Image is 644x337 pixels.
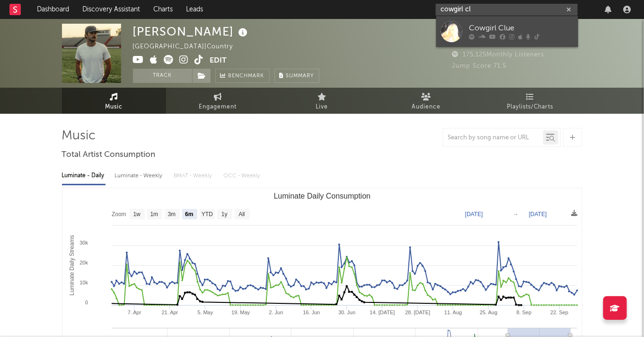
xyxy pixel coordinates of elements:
[62,88,166,114] a: Music
[133,69,192,83] button: Track
[286,73,314,79] span: Summary
[79,280,88,285] text: 10k
[161,310,178,315] text: 21. Apr
[269,310,283,315] text: 2. Jun
[507,101,554,113] span: Playlists/Charts
[452,63,507,69] span: Jump Score: 71.5
[133,41,244,53] div: [GEOGRAPHIC_DATA] | Country
[150,211,158,218] text: 1m
[436,16,578,47] a: Cowgirl Clue
[221,211,228,218] text: 1y
[444,310,462,315] text: 11. Aug
[62,168,106,184] div: Luminate - Daily
[199,101,237,113] span: Engagement
[550,310,568,315] text: 22. Sep
[215,69,270,83] a: Benchmark
[469,23,573,34] div: Cowgirl Clue
[478,88,582,114] a: Playlists/Charts
[465,211,483,218] text: [DATE]
[338,310,355,315] text: 30. Jun
[270,88,374,114] a: Live
[231,310,250,315] text: 19. May
[443,134,543,142] input: Search by song name or URL
[303,310,320,315] text: 16. Jun
[274,69,319,83] button: Summary
[436,4,578,16] input: Search for artists
[112,211,126,218] text: Zoom
[166,88,270,114] a: Engagement
[133,211,141,218] text: 1w
[68,235,75,295] text: Luminate Daily Streams
[513,211,519,218] text: →
[79,240,88,246] text: 30k
[197,310,213,315] text: 5. May
[452,52,545,58] span: 175,125 Monthly Listeners
[79,260,88,265] text: 20k
[412,101,441,113] span: Audience
[210,55,227,67] button: Edit
[85,300,88,305] text: 0
[127,310,141,315] text: 7. Apr
[115,168,165,184] div: Luminate - Weekly
[105,101,123,113] span: Music
[201,211,212,218] text: YTD
[374,88,478,114] a: Audience
[529,211,547,218] text: [DATE]
[229,71,265,82] span: Benchmark
[480,310,497,315] text: 25. Aug
[168,211,176,218] text: 3m
[62,149,156,161] span: Total Artist Consumption
[273,192,371,200] text: Luminate Daily Consumption
[238,211,245,218] text: All
[185,211,193,218] text: 6m
[316,101,328,113] span: Live
[405,310,430,315] text: 28. [DATE]
[370,310,395,315] text: 14. [DATE]
[133,24,250,39] div: [PERSON_NAME]
[516,310,531,315] text: 8. Sep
